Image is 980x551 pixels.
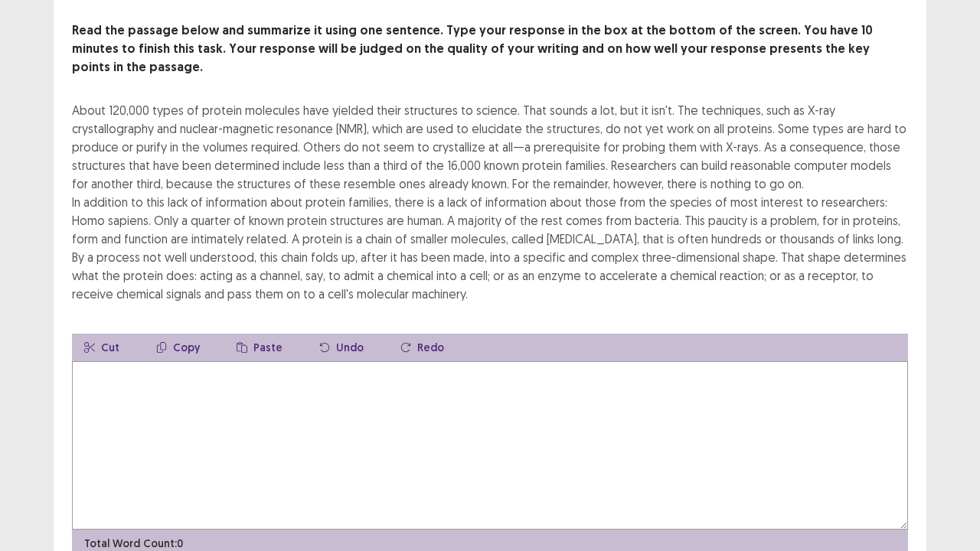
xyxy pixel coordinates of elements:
[224,334,295,361] button: Paste
[72,21,908,77] p: Read the passage below and summarize it using one sentence. Type your response in the box at the ...
[388,334,456,361] button: Redo
[72,334,132,361] button: Cut
[144,334,212,361] button: Copy
[307,334,376,361] button: Undo
[72,101,908,303] div: About 120,000 types of protein molecules have yielded their structures to science. That sounds a ...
